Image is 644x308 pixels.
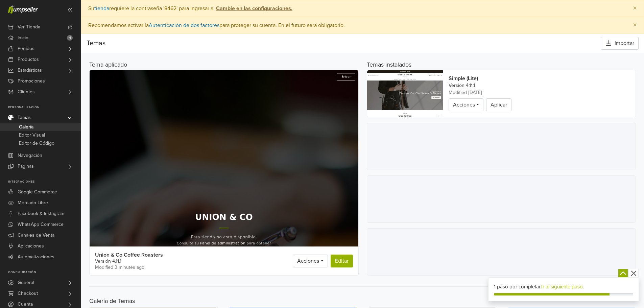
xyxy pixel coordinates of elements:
p: Personalización [8,105,81,110]
span: Union & Co Coffee Roasters [95,252,163,258]
span: 1 [67,35,73,41]
a: Ir al siguiente paso. [541,284,584,290]
a: Cambie en las configuraciones. [215,5,292,12]
a: Editar [331,255,353,267]
span: Ver Tienda [18,22,40,32]
span: Versión 4.11.1 [449,83,475,88]
span: Páginas [18,161,34,172]
a: Acciones [449,98,483,111]
a: Autenticación de dos factores [149,22,219,29]
span: Checkout [18,288,38,299]
span: Navegación [18,150,42,161]
a: Acciones [293,255,328,267]
button: Close [626,0,644,17]
button: Close [626,17,644,33]
span: Inicio [18,32,28,43]
button: Importar [601,37,639,50]
span: Mercado Libre [18,197,48,208]
strong: Cambie en las configuraciones. [216,5,292,12]
span: 2025-09-29 20:56 [95,265,163,270]
div: 1 paso por completar. [494,283,633,291]
span: × [633,20,637,30]
div: Recomendamos activar la para proteger su cuenta. En el futuro será obligatorio. [81,17,644,34]
span: Google Commerce [18,187,57,197]
span: WhatsApp Commerce [18,219,64,230]
span: Promociones [18,76,45,87]
p: Configuración [8,270,81,275]
span: × [633,3,637,13]
span: General [18,277,34,288]
a: Versión 4.11.1 [95,259,121,264]
span: Estadísticas [18,65,42,76]
span: Editor de Código [19,139,54,147]
span: Editor Visual [19,131,45,139]
span: Acciones [453,101,475,108]
span: Simple (Lite) [449,76,478,81]
h5: Tema aplicado [89,61,359,69]
span: Aplicaciones [18,241,44,252]
img: Marcador de posición de tema Simple (Lite): una representación visual de una imagen de marcador d... [367,70,443,117]
span: Automatizaciones [18,252,54,262]
span: Temas [18,112,31,123]
h5: Galería de Temas [89,298,636,305]
span: Pedidos [18,43,34,54]
span: Canales de Venta [18,230,54,241]
h5: Temas instalados [367,61,411,69]
a: tienda [94,5,109,12]
span: Productos [18,54,39,65]
span: Galería [19,123,33,131]
span: Clientes [18,87,35,97]
span: Facebook & Instagram [18,208,64,219]
button: Aplicar [486,98,511,111]
p: Integraciones [8,180,81,184]
span: Temas [87,39,105,47]
span: 2025-09-24 19:17 [449,90,482,95]
span: Acciones [297,258,319,264]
